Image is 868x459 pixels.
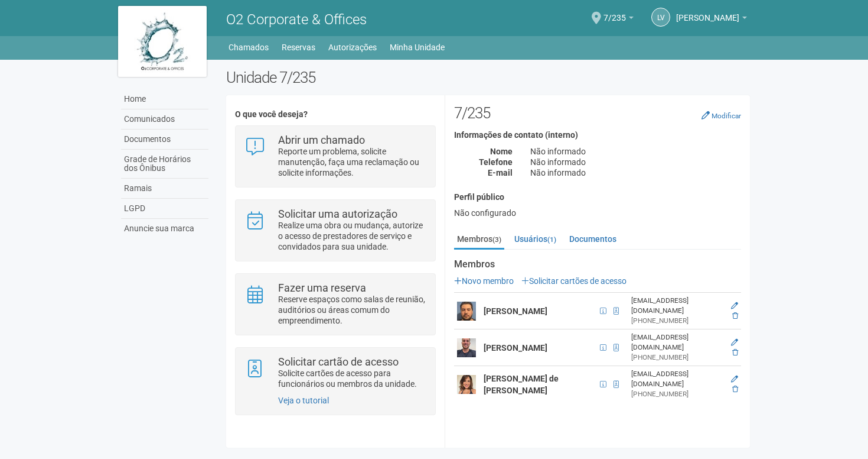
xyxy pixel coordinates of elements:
[278,208,397,220] strong: Solicitar uma autorização
[490,147,513,156] strong: Nome
[484,374,559,395] strong: [PERSON_NAME] de [PERSON_NAME]
[121,109,208,130] a: Comunicados
[603,15,634,24] a: 7/235
[676,2,739,22] span: Luciano Vasconcelos Galvão Filho
[521,146,750,157] div: Não informado
[651,8,670,27] a: LV
[521,276,626,286] a: Solicitar cartões de acesso
[244,357,426,389] a: Solicitar cartão de acesso Solicite cartões de acesso para funcionários ou membros da unidade.
[244,209,426,252] a: Solicitar uma autorização Realize uma obra ou mudança, autorize o acesso de prestadores de serviç...
[328,39,377,56] a: Autorizações
[731,375,738,383] a: Editar membro
[712,112,741,120] small: Modificar
[278,396,329,405] a: Veja o tutorial
[732,348,738,357] a: Excluir membro
[701,111,741,120] a: Modificar
[278,282,366,294] strong: Fazer uma reserva
[631,332,720,353] div: [EMAIL_ADDRESS][DOMAIN_NAME]
[278,355,399,368] strong: Solicitar cartão de acesso
[278,220,426,252] p: Realize uma obra ou mudança, autorize o acesso de prestadores de serviço e convidados para sua un...
[390,39,445,56] a: Minha Unidade
[732,385,738,393] a: Excluir membro
[457,338,476,357] img: user.png
[566,230,619,248] a: Documentos
[235,110,435,119] h4: O que você deseja?
[511,230,559,248] a: Usuários(1)
[454,131,741,140] h4: Informações de contato (interno)
[229,39,269,56] a: Chamados
[282,39,315,56] a: Reservas
[631,369,720,389] div: [EMAIL_ADDRESS][DOMAIN_NAME]
[631,296,720,316] div: [EMAIL_ADDRESS][DOMAIN_NAME]
[547,235,556,244] small: (1)
[226,11,367,28] span: O2 Corporate & Offices
[457,375,476,394] img: user.png
[454,259,741,270] strong: Membros
[244,135,426,178] a: Abrir um chamado Reporte um problema, solicite manutenção, faça uma reclamação ou solicite inform...
[454,193,741,202] h4: Perfil público
[603,2,626,22] span: 7/235
[484,306,547,316] strong: [PERSON_NAME]
[454,208,741,218] div: Não configurado
[731,302,738,310] a: Editar membro
[278,134,365,146] strong: Abrir um chamado
[488,168,513,177] strong: E-mail
[278,146,426,178] p: Reporte um problema, solicite manutenção, faça uma reclamação ou solicite informações.
[121,219,208,238] a: Anuncie sua marca
[121,130,208,150] a: Documentos
[731,338,738,347] a: Editar membro
[521,157,750,167] div: Não informado
[226,69,750,86] h2: Unidade 7/235
[454,104,741,122] h2: 7/235
[521,167,750,178] div: Não informado
[454,230,504,250] a: Membros(3)
[631,353,720,363] div: [PHONE_NUMBER]
[457,302,476,321] img: user.png
[278,294,426,326] p: Reserve espaços como salas de reunião, auditórios ou áreas comum do empreendimento.
[121,199,208,219] a: LGPD
[244,283,426,326] a: Fazer uma reserva Reserve espaços como salas de reunião, auditórios ou áreas comum do empreendime...
[278,368,426,389] p: Solicite cartões de acesso para funcionários ou membros da unidade.
[631,389,720,399] div: [PHONE_NUMBER]
[121,89,208,109] a: Home
[676,15,747,24] a: [PERSON_NAME]
[631,316,720,326] div: [PHONE_NUMBER]
[492,235,501,244] small: (3)
[118,6,207,77] img: logo.jpg
[479,157,513,167] strong: Telefone
[454,276,514,286] a: Novo membro
[732,312,738,320] a: Excluir membro
[121,150,208,179] a: Grade de Horários dos Ônibus
[121,179,208,199] a: Ramais
[484,343,547,353] strong: [PERSON_NAME]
